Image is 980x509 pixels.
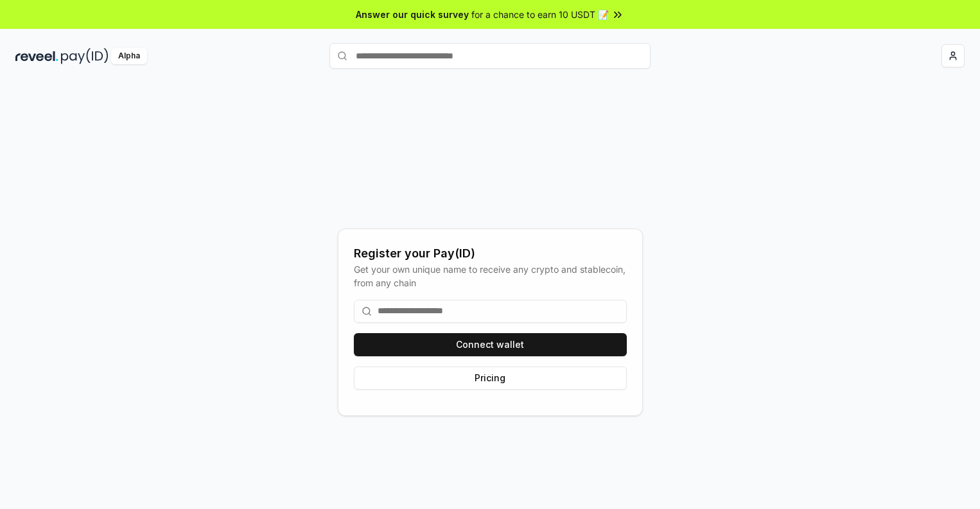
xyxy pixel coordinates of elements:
img: reveel_dark [15,48,58,64]
button: Connect wallet [354,333,627,356]
span: for a chance to earn 10 USDT 📝 [471,8,609,21]
div: Register your Pay(ID) [354,245,627,263]
img: pay_id [61,48,109,64]
button: Pricing [354,367,627,390]
div: Get your own unique name to receive any crypto and stablecoin, from any chain [354,263,627,289]
div: Alpha [111,48,147,64]
span: Answer our quick survey [356,8,469,21]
